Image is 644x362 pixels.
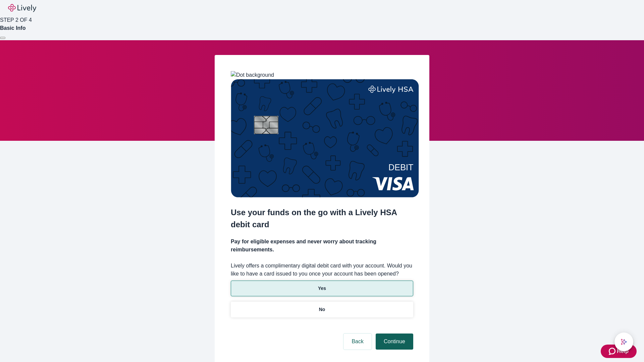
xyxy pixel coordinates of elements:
img: Debit card [231,79,419,197]
label: Lively offers a complimentary digital debit card with your account. Would you like to have a card... [231,262,413,278]
p: No [319,306,325,313]
button: Back [343,334,372,350]
button: Zendesk support iconHelp [601,345,637,358]
h2: Use your funds on the go with a Lively HSA debit card [231,206,413,231]
svg: Lively AI Assistant [621,339,627,345]
svg: Zendesk support icon [609,347,617,355]
button: No [231,302,413,317]
button: Yes [231,281,413,296]
span: Help [617,347,629,355]
img: Dot background [231,71,274,79]
img: Lively [8,4,36,12]
button: chat [614,333,633,351]
h4: Pay for eligible expenses and never worry about tracking reimbursements. [231,238,413,254]
p: Yes [318,285,326,292]
button: Continue [376,334,413,350]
